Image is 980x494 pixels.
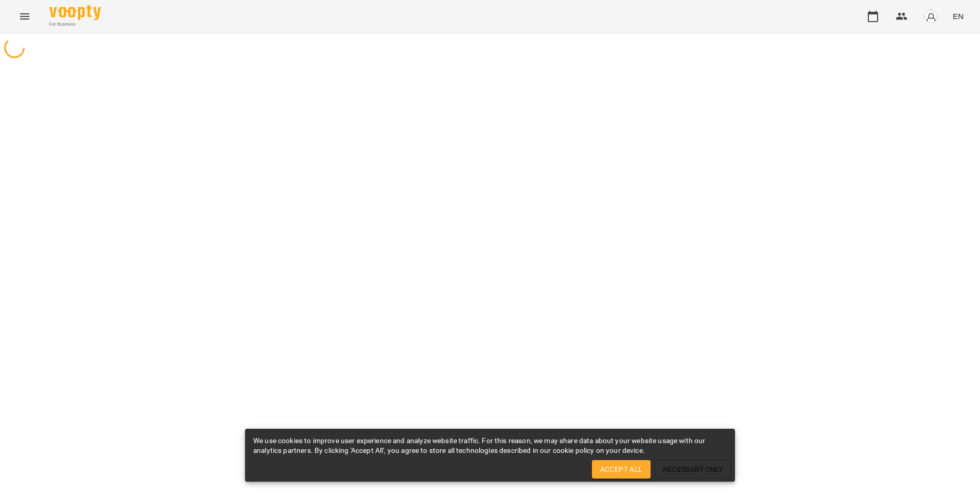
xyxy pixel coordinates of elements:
button: EN [949,7,968,26]
span: Accept All [600,463,642,475]
button: Accept All [592,460,651,479]
span: For Business [49,21,101,28]
span: EN [953,11,964,22]
button: Necessary Only [655,460,731,479]
img: Voopty Logo [49,5,101,20]
button: Menu [12,4,37,29]
span: Necessary Only [663,463,723,475]
div: We use cookies to improve user experience and analyze website traffic. For this reason, we may sh... [253,432,727,460]
img: avatar_s.png [924,9,938,24]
